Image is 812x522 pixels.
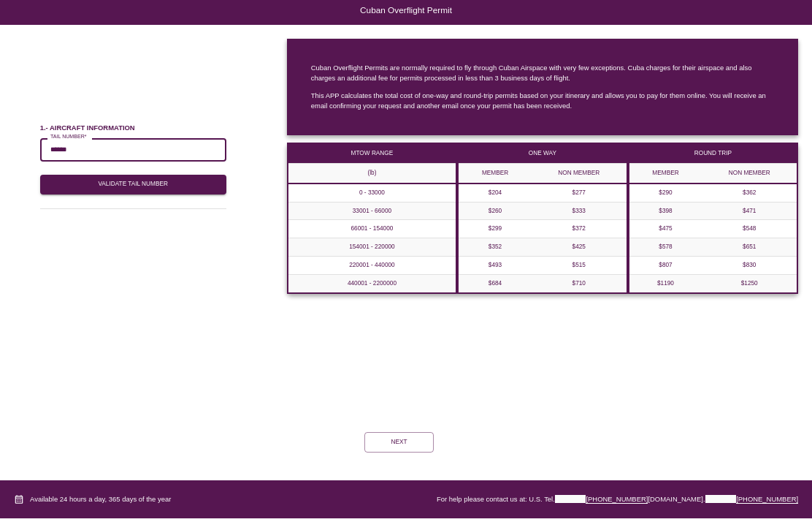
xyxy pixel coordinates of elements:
td: $290 [629,187,702,205]
td: $333 [532,205,627,224]
th: MEMBER [458,167,532,187]
td: $260 [458,205,532,224]
td: $299 [458,224,532,242]
td: $425 [532,242,627,260]
td: $807 [629,260,702,279]
td: $471 [702,205,797,224]
th: 33001 - 66000 [288,205,456,224]
td: $352 [458,242,532,260]
td: $515 [532,260,627,279]
th: (lb) [288,167,456,187]
td: $1190 [629,278,702,296]
th: ONE WAY [458,147,627,167]
div: This APP calculates the total cost of one-way and round-trip permits based on your itinerary and ... [311,94,774,115]
th: NON MEMBER [532,167,627,187]
button: Next [364,436,434,456]
td: $651 [702,242,797,260]
th: MTOW RANGE [288,147,456,167]
button: Validate Tail Number [40,178,226,197]
th: NON MEMBER [702,167,797,187]
table: a dense table [628,146,798,298]
td: $204 [458,187,532,205]
div: Available 24 hours a day, 365 days of the year [14,498,171,508]
td: $398 [629,205,702,224]
td: $548 [702,224,797,242]
td: $684 [458,278,532,296]
td: $277 [532,187,627,205]
div: For help please contact us at: U.S. Tel. [DOMAIN_NAME]. [437,498,798,508]
label: TAIL NUMBER* [50,136,87,143]
th: 220001 - 440000 [288,260,456,279]
th: 0 - 33000 [288,187,456,205]
th: ROUND TRIP [629,147,797,167]
div: Cuban Overflight Permits are normally required to fly through Cuban Airspace with very few except... [311,67,774,87]
td: $1250 [702,278,797,296]
td: $475 [629,224,702,242]
th: MEMBER [629,167,702,187]
td: $372 [532,224,627,242]
td: $578 [629,242,702,260]
td: $710 [532,278,627,296]
td: $362 [702,187,797,205]
td: $493 [458,260,532,279]
th: 440001 - 2200000 [288,278,456,296]
th: 154001 - 220000 [288,242,456,260]
h6: Cuban Overflight Permit [34,14,778,15]
table: a dense table [287,146,457,298]
th: 66001 - 154000 [288,224,456,242]
table: a dense table [457,146,627,298]
h6: 1.- AIRCRAFT INFORMATION [40,127,226,136]
td: $830 [702,260,797,279]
